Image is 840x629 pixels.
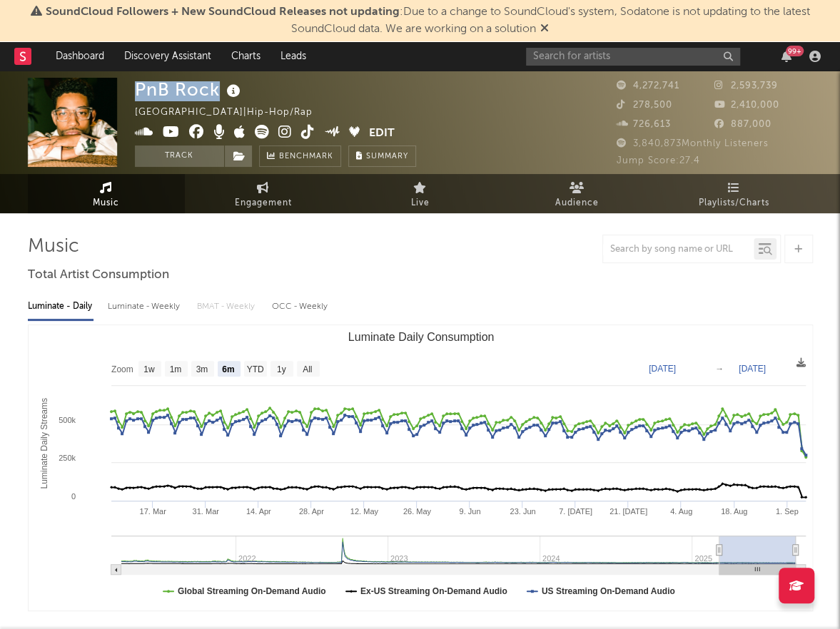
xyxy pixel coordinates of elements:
a: Leads [270,42,316,71]
div: Luminate - Daily [28,295,93,319]
text: 1m [169,364,181,374]
a: Engagement [185,174,342,213]
div: OCC - Weekly [272,295,329,319]
text: 18. Aug [720,507,747,516]
span: 887,000 [714,120,771,129]
text: Global Streaming On-Demand Audio [178,586,326,596]
text: YTD [246,364,263,374]
button: Track [135,145,224,167]
text: [DATE] [739,364,766,374]
div: Luminate - Weekly [108,295,183,319]
a: Discovery Assistant [114,42,221,71]
text: 1y [276,364,285,374]
text: 28. Apr [298,507,323,516]
text: 26. May [403,507,431,516]
span: 726,613 [617,120,671,129]
a: Music [28,174,185,213]
a: Playlists/Charts [656,174,813,213]
text: 500k [59,416,76,424]
text: 9. Jun [459,507,480,516]
span: Dismiss [540,24,549,35]
a: Live [342,174,499,213]
text: 17. Mar [139,507,166,516]
span: Summary [366,153,408,160]
input: Search for artists [526,48,740,66]
div: 99 + [786,46,804,56]
text: [DATE] [649,364,676,374]
span: SoundCloud Followers + New SoundCloud Releases not updating [46,6,400,18]
span: 4,272,741 [617,81,679,91]
text: 4. Aug [669,507,692,516]
text: Zoom [111,364,133,374]
span: Music [93,195,119,212]
text: Ex-US Streaming On-Demand Audio [360,586,507,596]
a: Charts [221,42,270,71]
text: 31. Mar [192,507,219,516]
a: Audience [499,174,656,213]
span: Playlists/Charts [699,195,769,212]
div: [GEOGRAPHIC_DATA] | Hip-Hop/Rap [135,104,329,121]
span: 3,840,873 Monthly Listeners [617,139,769,148]
span: 2,593,739 [714,81,778,91]
text: Luminate Daily Consumption [348,331,494,343]
span: Audience [555,195,599,212]
svg: Luminate Daily Consumption [29,325,813,610]
text: 7. [DATE] [558,507,592,516]
span: Benchmark [279,148,333,165]
span: Engagement [235,195,292,212]
text: 0 [71,492,75,501]
button: Summary [348,145,416,167]
button: 99+ [781,51,791,62]
input: Search by song name or URL [603,244,754,255]
span: Jump Score: 27.4 [617,156,700,165]
text: 23. Jun [510,507,535,516]
text: 1. Sep [775,507,798,516]
text: 3m [196,364,208,374]
span: 2,410,000 [714,101,779,110]
span: : Due to a change to SoundCloud's system, Sodatone is not updating to the latest SoundCloud data.... [46,6,810,35]
text: → [715,364,724,374]
text: Luminate Daily Streams [39,398,49,489]
text: 12. May [350,507,378,516]
text: All [303,364,312,374]
div: PnB Rock [135,78,244,101]
a: Dashboard [46,42,114,71]
span: Total Artist Consumption [28,267,169,284]
text: US Streaming On-Demand Audio [541,586,674,596]
text: 6m [222,364,234,374]
text: 1w [143,364,155,374]
text: 21. [DATE] [609,507,647,516]
text: 250k [59,454,76,462]
button: Edit [369,125,395,143]
text: 14. Apr [246,507,270,516]
span: 278,500 [617,101,672,110]
span: Live [411,195,430,212]
a: Benchmark [259,145,341,167]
